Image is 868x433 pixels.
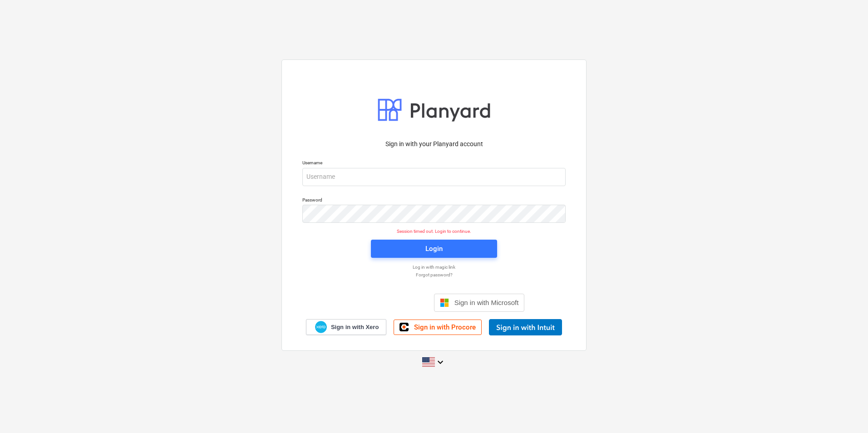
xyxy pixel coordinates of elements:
span: Sign in with Microsoft [454,299,519,306]
iframe: Sign in with Google Button [339,293,431,313]
img: Xero logo [315,321,327,333]
p: Username [302,160,566,167]
p: Sign in with your Planyard account [302,139,566,149]
iframe: Chat Widget [823,389,868,433]
p: Session timed out. Login to continue. [297,228,571,234]
i: keyboard_arrow_down [435,357,446,368]
img: Microsoft logo [440,298,449,307]
button: Login [371,240,497,258]
a: Sign in with Xero [306,319,387,335]
input: Username [302,168,566,186]
span: Sign in with Procore [414,323,476,331]
a: Sign in with Procore [394,320,482,335]
div: Login [425,243,443,255]
a: Forgot password? [298,272,570,278]
p: Password [302,197,566,205]
a: Log in with magic link [298,264,570,270]
span: Sign in with Xero [331,323,379,331]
